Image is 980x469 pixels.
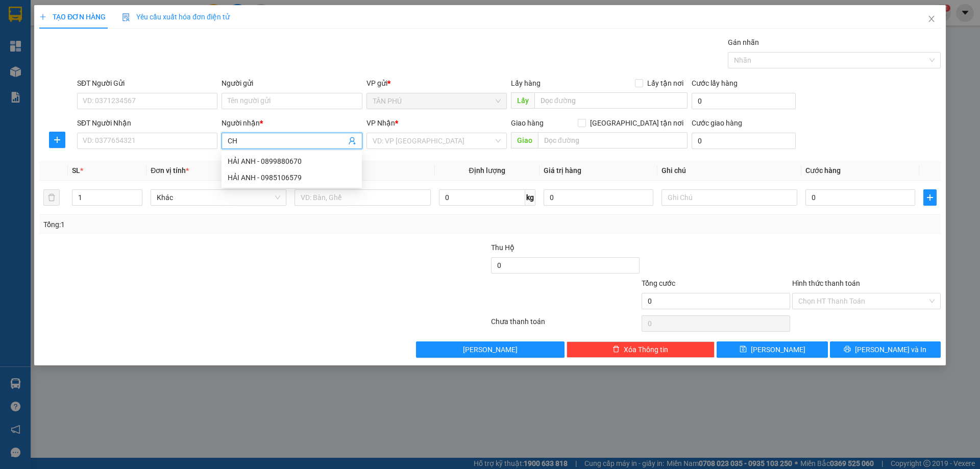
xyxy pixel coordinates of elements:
span: delete [612,345,620,354]
div: SĐT Người Gửi [77,78,217,89]
span: Giá trị hàng [544,166,581,175]
button: deleteXóa Thông tin [567,341,715,358]
span: Đơn vị tính [151,166,189,175]
span: Thu Hộ [491,243,514,252]
span: Giao [511,132,538,149]
span: kg [525,189,535,206]
input: Dọc đường [534,92,688,109]
button: [PERSON_NAME] [416,341,565,358]
input: Ghi Chú [661,189,797,206]
label: Gán nhãn [728,38,759,46]
button: printer[PERSON_NAME] và In [830,341,941,358]
button: plus [49,132,65,148]
span: [PERSON_NAME] [463,344,518,355]
div: Người gửi [222,78,362,89]
div: Chưa thanh toán [490,316,641,334]
input: Cước lấy hàng [692,93,796,109]
div: HẢI ANH - 0899880670 [228,156,356,167]
span: Lấy [511,92,534,109]
span: plus [50,136,65,144]
div: HẢI ANH - 0899880670 [222,153,362,169]
span: [GEOGRAPHIC_DATA] tận nơi [586,117,688,129]
span: Cước hàng [805,166,841,175]
span: plus [924,193,936,202]
div: Tổng: 1 [43,219,378,230]
div: HẢI ANH - 0985106579 [222,169,362,186]
span: save [740,345,747,354]
span: VP Nhận [366,119,395,127]
input: Cước giao hàng [692,133,796,149]
button: save[PERSON_NAME] [717,341,827,358]
button: delete [43,189,60,206]
span: printer [844,345,851,354]
span: Tổng cước [642,279,675,287]
button: plus [923,189,937,206]
div: Người nhận [222,117,362,129]
span: TẠO ĐƠN HÀNG [39,13,106,21]
div: HẢI ANH - 0985106579 [228,172,356,183]
span: user-add [348,137,356,145]
span: [PERSON_NAME] [751,344,805,355]
span: Định lượng [469,166,505,175]
input: 0 [544,189,653,206]
span: Lấy hàng [511,79,541,87]
input: VD: Bàn, Ghế [295,189,430,206]
span: SL [72,166,80,175]
button: Close [917,5,946,34]
span: TÂN PHÚ [373,93,501,109]
label: Cước lấy hàng [692,79,738,87]
div: SĐT Người Nhận [77,117,217,129]
img: icon [122,13,130,21]
div: VP gửi [366,78,507,89]
span: Lấy tận nơi [643,78,688,89]
label: Cước giao hàng [692,119,742,127]
span: [PERSON_NAME] và In [855,344,926,355]
span: Yêu cầu xuất hóa đơn điện tử [122,13,230,21]
input: Dọc đường [538,132,688,149]
span: close [927,15,936,23]
th: Ghi chú [657,161,801,181]
span: plus [39,13,46,20]
span: Giao hàng [511,119,544,127]
label: Hình thức thanh toán [792,279,860,287]
span: Xóa Thông tin [624,344,668,355]
span: Khác [157,190,280,205]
